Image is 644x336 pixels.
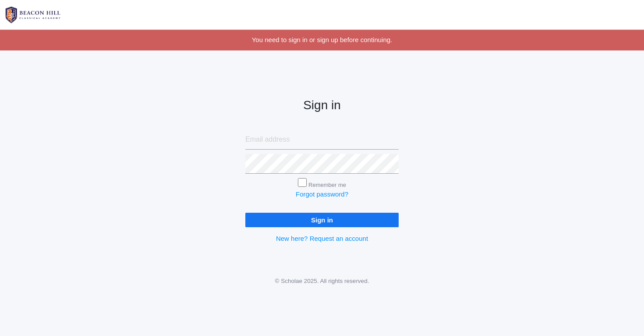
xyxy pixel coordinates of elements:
[245,213,399,227] input: Sign in
[245,99,399,112] h2: Sign in
[245,130,399,150] input: Email address
[276,235,368,242] a: New here? Request an account
[308,182,346,188] label: Remember me
[296,190,348,198] a: Forgot password?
